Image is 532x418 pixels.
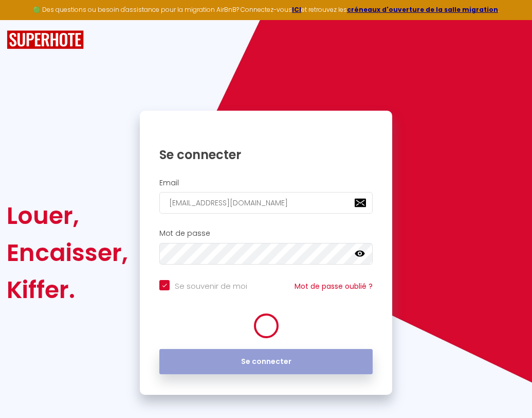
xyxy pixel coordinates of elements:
h1: Se connecter [159,147,373,163]
h2: Mot de passe [159,229,373,238]
img: SuperHote logo [7,30,84,49]
h2: Email [159,179,373,187]
a: Mot de passe oublié ? [295,281,373,291]
input: Ton Email [159,192,373,214]
div: Kiffer. [7,271,128,308]
div: Louer, [7,197,128,234]
div: Encaisser, [7,234,128,271]
a: créneaux d'ouverture de la salle migration [347,5,498,14]
button: Se connecter [159,349,373,375]
a: ICI [292,5,301,14]
button: Ouvrir le widget de chat LiveChat [8,4,39,35]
